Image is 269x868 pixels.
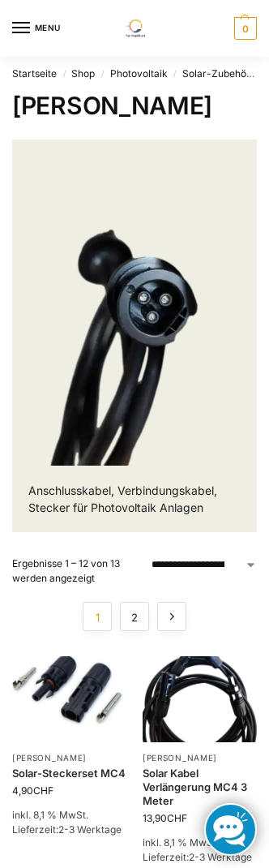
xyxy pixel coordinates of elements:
span: / [95,68,109,79]
a: [PERSON_NAME] [143,753,217,763]
a: 0 [230,17,257,40]
a: [PERSON_NAME] [12,753,87,763]
nav: Produkt-Seitennummerierung [12,602,257,644]
a: Seite 2 [120,602,149,631]
p: inkl. 8,1 % MwSt. [143,836,257,850]
a: Startseite [12,67,57,79]
bdi: 13,90 [143,812,187,824]
span: Lieferzeit: [12,823,122,836]
button: Menu [12,16,61,41]
bdi: 4,90 [12,784,53,797]
img: Solar-Verlängerungskabel [143,656,257,742]
img: mc4 solarstecker [12,656,126,742]
h1: [PERSON_NAME] [12,91,257,120]
span: CHF [167,812,187,824]
a: Photovoltaik [110,67,168,79]
span: Lieferzeit: [143,851,252,863]
span: / [57,68,71,79]
span: Seite 1 [83,602,112,631]
nav: Cart contents [230,17,257,40]
a: Solar-Zubehör [182,67,254,79]
a: Shop [71,67,95,79]
select: Shop-Reihenfolge [152,557,257,572]
p: inkl. 8,1 % MwSt. [12,808,126,823]
img: Solaranlagen, Speicheranlagen und Energiesparprodukte [115,19,153,37]
nav: Breadcrumb [12,57,257,91]
span: 2-3 Werktage [58,823,122,836]
p: Anschlusskabel, Verbindungskabel, Stecker für Photovoltaik Anlagen [28,482,241,516]
img: Anschlusskabel-3meter-bettery [12,140,257,466]
a: Solar-Steckerset MC4 [12,767,126,780]
a: Solar Kabel Verlängerung MC4 3 Meter [143,767,257,808]
span: / [168,68,182,79]
p: Ergebnisse 1 – 12 von 13 werden angezeigt [12,556,135,586]
span: 2-3 Werktage [189,851,252,863]
span: CHF [33,784,53,797]
a: → [157,602,186,631]
span: 0 [234,17,257,40]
